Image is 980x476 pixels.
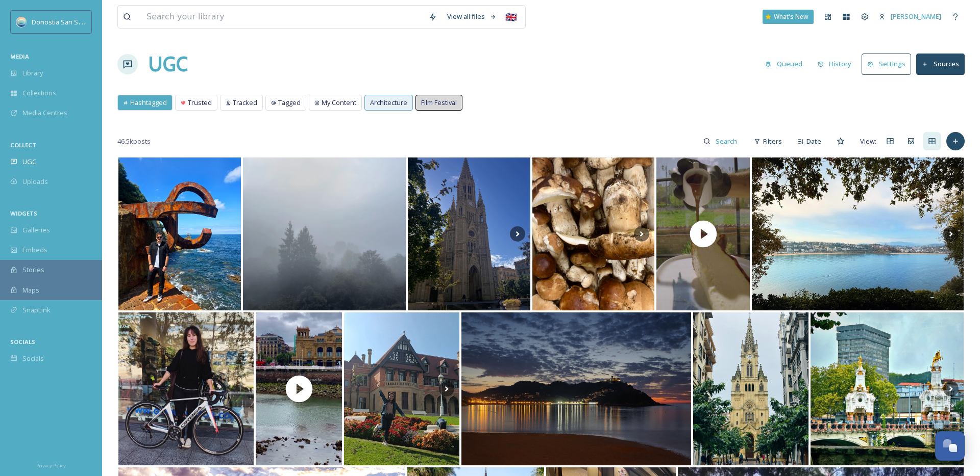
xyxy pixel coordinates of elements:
[22,305,51,315] span: SnapLink
[148,49,188,80] a: UGC
[22,285,39,295] span: Maps
[461,312,691,465] img: San Sebastián Sunset II Meanwhile twenty something minutes later and a walk round the corner deli...
[760,54,807,74] button: Queued
[752,157,964,310] img: Mount Urgull - Scenic hike San Telmo Museoa - Basque history #mounturgull #santelmomuseoa #sanseb...
[22,177,48,187] span: Uploads
[32,17,135,27] span: Donostia San Sebastián Turismoa
[693,312,808,465] img: #hipstamatic #yanakalens #nekochanfilm #hipstaoftheday #igw_hipsta #hipstamaticapp #hipstaconnect...
[117,137,151,146] span: 46.5k posts
[22,157,36,167] span: UGC
[188,98,212,108] span: Trusted
[813,54,857,74] button: History
[891,12,941,21] span: [PERSON_NAME]
[243,157,406,310] img: 18061024556411909.jpg
[22,68,43,78] span: Library
[813,54,862,74] a: History
[10,338,35,346] span: SOCIALS
[916,54,965,74] button: Sources
[130,98,167,108] span: Hashtagged
[322,98,356,108] span: My Content
[10,209,37,217] span: WIDGETS
[22,354,44,363] span: Socials
[36,459,66,471] a: Privacy Policy
[278,98,301,108] span: Tagged
[760,54,813,74] a: Queued
[442,7,502,27] a: View all files
[806,137,821,146] span: Date
[22,225,50,235] span: Galleries
[233,98,257,108] span: Tracked
[22,245,47,255] span: Embeds
[36,462,66,469] span: Privacy Policy
[253,312,345,465] img: thumbnail
[118,157,241,310] img: “Este lugar es el origen de todo. Él es el verdadero autor de la obra. Lo único que hice fue desc...
[22,88,56,98] span: Collections
[532,157,655,310] img: "Lo que compras" vs. "Lo que que creas" Ven a probar nuestro plato de temporada: 🍄 Hongos saltead...
[502,8,520,26] div: 🇬🇧
[344,312,459,465] img: 📌 Palacio-Miramar-jauregia 🏰 #palaciomarimar #miramarjauregia #donostiasansebastian #LaConcha
[408,157,530,310] img: Cathedral Buen Pastor de San Sebastián. Our hotel is across the street. #sansebastian #urbansketc...
[860,137,876,146] span: View:
[22,108,67,118] span: Media Centres
[763,10,814,24] a: What's New
[862,54,916,74] a: Settings
[656,157,750,310] img: thumbnail
[935,431,965,461] button: Open Chat
[141,6,424,28] input: Search your library
[862,54,911,74] button: Settings
[421,98,457,108] span: Film Festival
[874,7,946,27] a: [PERSON_NAME]
[10,52,29,60] span: MEDIA
[22,265,44,275] span: Stories
[763,137,782,146] span: Filters
[811,312,964,465] img: #hipstamatic #hipstaoftheday #igw_hipsta #hipstamaticapp #hipstaconnect #hipstamaticmagic #hipsta...
[118,312,254,465] img: 🥇 Laura no se lo piensa más y se lleva una Orbea Orca Aero reacondicionada que le dará infinitas ...
[370,98,407,108] span: Architecture
[16,17,27,27] img: images.jpeg
[10,141,36,149] span: COLLECT
[710,131,744,151] input: Search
